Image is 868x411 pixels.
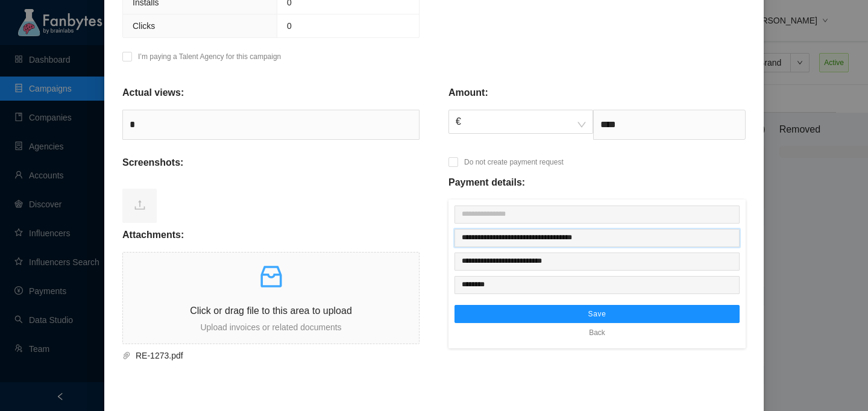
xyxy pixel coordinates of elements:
p: Screenshots: [122,155,183,170]
span: inboxClick or drag file to this area to uploadUpload invoices or related documents [123,253,419,344]
span: Back [589,327,605,339]
p: Attachments: [122,228,184,242]
span: delete [406,351,419,360]
button: Save [454,305,740,323]
p: I’m paying a Talent Agency for this campaign [138,51,281,63]
span: Clicks [133,21,155,31]
span: upload [134,199,146,211]
span: paper-clip [122,351,131,360]
p: Click or drag file to this area to upload [123,303,419,318]
p: Actual views: [122,86,184,100]
span: 0 [287,21,292,31]
span: RE-1273.pdf [131,349,405,362]
p: Payment details: [448,175,525,190]
p: Upload invoices or related documents [123,321,419,334]
button: Back [580,323,614,342]
span: € [456,110,586,133]
p: Amount: [448,86,488,100]
span: Save [588,309,606,319]
p: Do not create payment request [464,156,564,168]
span: inbox [257,262,286,291]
